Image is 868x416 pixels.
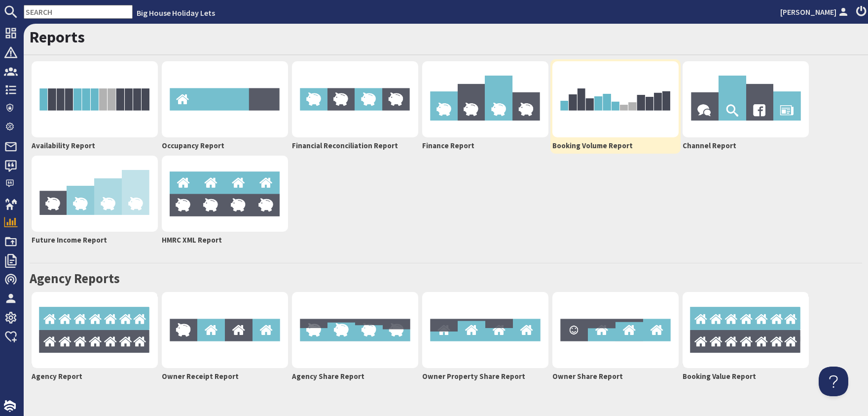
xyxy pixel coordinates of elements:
a: Owner Receipt Report [160,290,290,384]
h2: Future Income Report [32,236,158,245]
iframe: Toggle Customer Support [819,367,848,396]
h2: Finance Report [422,141,548,150]
img: availability-b2712cb69e4f2a6ce39b871c0a010e098eb1bc68badc0d862a523a7fb0d9404f.png [32,61,158,137]
img: agency-share-report-259f9e87bafb275c35ea1ce994cedd3410c06f21460ea39da55fd5a69135abff.png [292,292,418,368]
a: Finance Report [420,59,550,154]
img: owner-receipt-report-7435b8cb0350dc667c011af1ec10782e9d7ad44aa1de72c06e1d5f1b4b60e118.png [162,292,288,368]
img: future-income-report-8efaa7c4b96f9db44a0ea65420f3fcd3c60c8b9eb4a7fe33424223628594c21f.png [32,156,158,232]
a: [PERSON_NAME] [780,6,850,18]
h2: Owner Share Report [552,372,679,381]
img: agency-report-24f49cc5259ead7210495d9f924ce814db3d6835cfb3adcdd335ccaab0c39ef2.png [683,292,809,368]
input: SEARCH [24,5,133,19]
h2: Owner Receipt Report [162,372,288,381]
a: Booking Value Report [681,290,811,384]
h2: Booking Value Report [683,372,809,381]
h2: Owner Property Share Report [422,372,548,381]
h2: Agency Reports [30,271,862,287]
img: occupancy-report-54b043cc30156a1d64253dc66eb8fa74ac22b960ebbd66912db7d1b324d9370f.png [162,61,288,137]
img: owner-share-report-45db377d83587ce6e4e4c009e14ad33d8f00d2396a13c78dcf0bd28690591120.png [552,292,679,368]
a: HMRC XML Report [160,154,290,248]
h2: Channel Report [683,141,809,150]
img: financial-reconciliation-aa54097eb3e2697f1cd871e2a2e376557a55840ed588d4f345cf0a01e244fdeb.png [292,61,418,137]
a: Availability Report [30,59,160,154]
h2: Agency Share Report [292,372,418,381]
h2: HMRC XML Report [162,236,288,245]
a: Financial Reconciliation Report [290,59,420,154]
img: hmrc-report-7e47fe54d664a6519f7bff59c47da927abdb786ffdf23fbaa80a4261718d00d7.png [162,156,288,232]
a: Owner Property Share Report [420,290,550,384]
a: Future Income Report [30,154,160,248]
h2: Financial Reconciliation Report [292,141,418,150]
h2: Availability Report [32,141,158,150]
img: financial-report-105d5146bc3da7be04c1b38cba2e6198017b744cffc9661e2e35d54d4ba0e972.png [422,61,548,137]
a: Channel Report [681,59,811,154]
h2: Booking Volume Report [552,141,679,150]
h2: Agency Report [32,372,158,381]
a: Reports [30,27,85,47]
a: Big House Holiday Lets [137,8,215,18]
img: volume-report-b193a0d106e901724e6e2a737cddf475bd336b2fd3e97afca5856cfd34cd3207.png [552,61,679,137]
h2: Occupancy Report [162,141,288,150]
a: Agency Report [30,290,160,384]
img: property-share-report-cdbd2bf58cd10a1d69ee44df0fc56a5b4e990bf198283ff8acab33657c6bbc2c.png [422,292,548,368]
img: agency-report-24f49cc5259ead7210495d9f924ce814db3d6835cfb3adcdd335ccaab0c39ef2.png [32,292,158,368]
img: referer-report-80f78d458a5f6b932bddd33f5d71aba6e20f930fbd9179b778792cbc9ff573fa.png [683,61,809,137]
a: Owner Share Report [550,290,681,384]
a: Occupancy Report [160,59,290,154]
a: Agency Share Report [290,290,420,384]
a: Booking Volume Report [550,59,681,154]
img: staytech_i_w-64f4e8e9ee0a9c174fd5317b4b171b261742d2d393467e5bdba4413f4f884c10.svg [4,400,16,412]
